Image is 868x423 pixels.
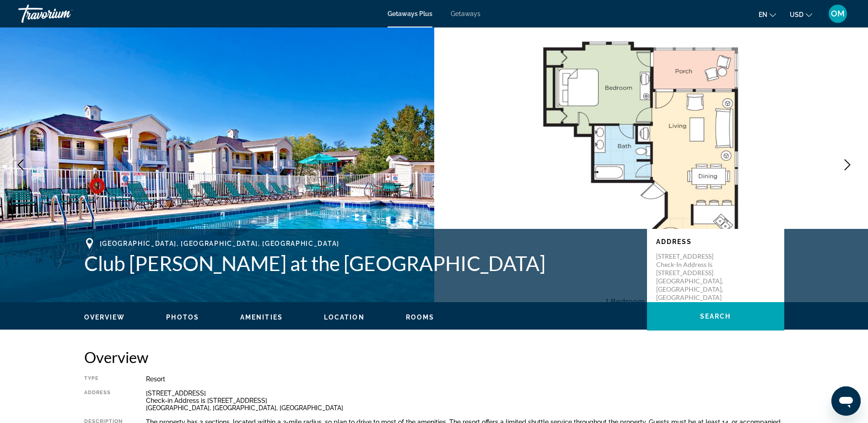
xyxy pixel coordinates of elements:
[84,348,784,366] h2: Overview
[831,9,845,18] span: OM
[759,11,767,18] span: en
[647,302,784,331] button: Search
[166,313,199,321] button: Photos
[831,386,861,416] iframe: Button to launch messaging window
[84,251,638,275] h1: Club [PERSON_NAME] at the [GEOGRAPHIC_DATA]
[406,313,435,321] button: Rooms
[100,240,340,247] span: [GEOGRAPHIC_DATA], [GEOGRAPHIC_DATA], [GEOGRAPHIC_DATA]
[9,153,32,176] button: Previous image
[84,313,125,321] button: Overview
[84,375,123,383] div: Type
[451,10,480,17] a: Getaways
[656,238,775,245] p: Address
[656,252,729,302] p: [STREET_ADDRESS] Check-in Address is [STREET_ADDRESS] [GEOGRAPHIC_DATA], [GEOGRAPHIC_DATA], [GEOG...
[146,375,784,383] div: Resort
[836,153,859,176] button: Next image
[324,313,365,321] button: Location
[146,390,784,412] div: [STREET_ADDRESS] Check-in Address is [STREET_ADDRESS] [GEOGRAPHIC_DATA], [GEOGRAPHIC_DATA], [GEOG...
[18,2,110,26] a: Travorium
[826,4,850,23] button: User Menu
[759,8,776,21] button: Change language
[84,390,123,412] div: Address
[240,313,283,321] button: Amenities
[388,10,432,17] a: Getaways Plus
[790,8,812,21] button: Change currency
[790,11,803,18] span: USD
[700,313,731,320] span: Search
